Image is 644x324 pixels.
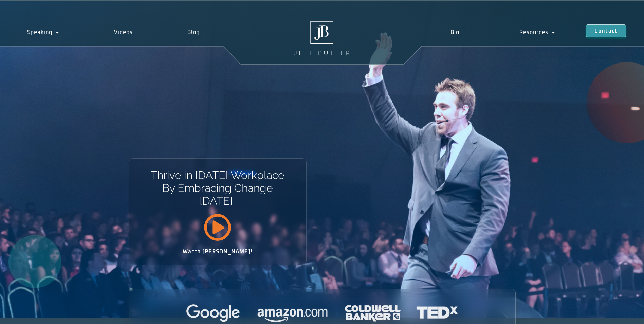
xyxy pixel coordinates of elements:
h2: Watch [PERSON_NAME]! [153,249,282,254]
a: Resources [490,24,586,40]
h1: Thrive in [DATE] Workplace By Embracing Change [DATE]! [150,169,285,208]
a: Blog [160,24,227,40]
a: Contact [586,24,626,37]
a: Bio [420,24,489,40]
nav: Menu [420,24,586,40]
span: Contact [594,28,618,34]
a: Videos [87,24,160,40]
